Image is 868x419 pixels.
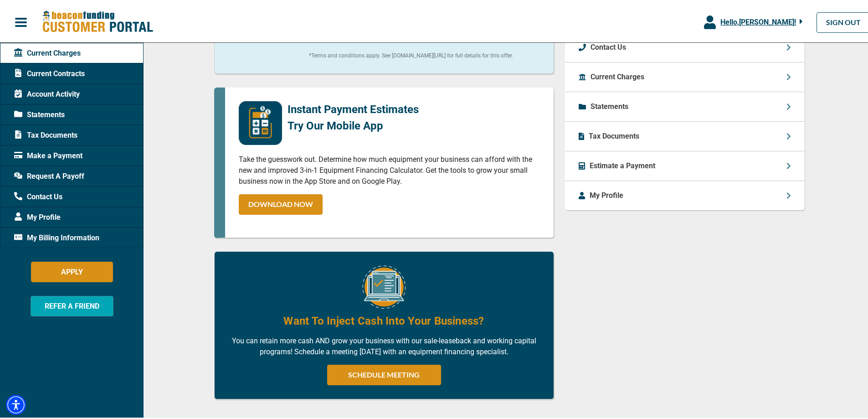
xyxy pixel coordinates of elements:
p: You can retain more cash AND grow your business with our sale-leaseback and working capital progr... [228,334,540,356]
span: Make a Payment [14,149,82,160]
span: Tax Documents [14,128,77,139]
img: Beacon Funding Customer Portal Logo [42,9,153,32]
p: Take the guesswork out. Determine how much equipment your business can afford with the new and im... [239,152,540,185]
p: My Profile [590,188,623,199]
p: Statements [591,99,628,110]
span: Hello, [PERSON_NAME] ! [720,16,796,25]
span: Request A Payoff [14,169,84,180]
span: Current Charges [14,46,81,57]
img: Equipment Financing Online Image [362,264,406,307]
p: Current Charges [591,70,644,81]
p: *Terms and conditions apply. See [DOMAIN_NAME][URL] for full details for this offer. [309,50,540,58]
span: My Billing Information [14,231,99,242]
p: Instant Payment Estimates [288,99,419,116]
span: Account Activity [14,87,80,98]
button: APPLY [31,260,113,280]
a: SCHEDULE MEETING [327,363,441,383]
span: Contact Us [14,190,62,201]
span: Current Contracts [14,67,85,78]
img: mobile-app-logo.png [239,99,282,143]
p: Tax Documents [589,129,639,140]
span: My Profile [14,210,61,221]
span: Statements [14,108,65,119]
p: Estimate a Payment [590,159,655,170]
a: DOWNLOAD NOW [239,192,323,213]
button: REFER A FRIEND [31,294,113,315]
h4: Want To Inject Cash Into Your Business? [283,311,484,327]
p: Contact Us [591,40,626,51]
div: Accessibility Menu [6,393,26,413]
p: Try Our Mobile App [288,116,419,132]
